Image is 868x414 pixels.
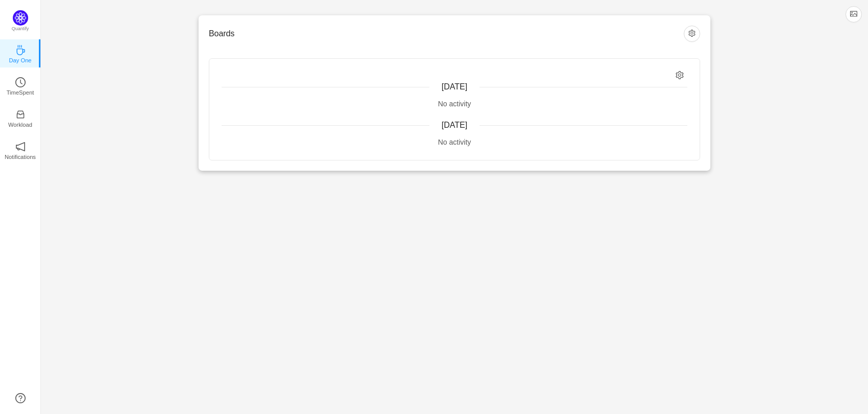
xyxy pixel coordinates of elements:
[15,45,26,55] i: icon: coffee
[442,82,467,91] span: [DATE]
[15,77,26,87] i: icon: clock-circle
[222,137,687,148] div: No activity
[209,29,684,39] h3: Boards
[15,142,26,152] i: icon: notification
[15,80,26,90] a: icon: clock-circleTimeSpent
[15,109,26,120] i: icon: inbox
[15,393,26,403] a: icon: question-circle
[15,112,26,123] a: icon: inboxWorkload
[222,99,687,109] div: No activity
[13,10,28,26] img: Quantify
[15,48,26,58] a: icon: coffeeDay One
[7,88,34,97] p: TimeSpent
[8,120,32,129] p: Workload
[9,56,31,65] p: Day One
[12,26,29,33] p: Quantify
[845,6,862,22] button: icon: picture
[15,145,26,155] a: icon: notificationNotifications
[5,152,36,162] p: Notifications
[442,121,467,129] span: [DATE]
[684,26,700,42] button: icon: setting
[676,71,684,80] i: icon: setting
